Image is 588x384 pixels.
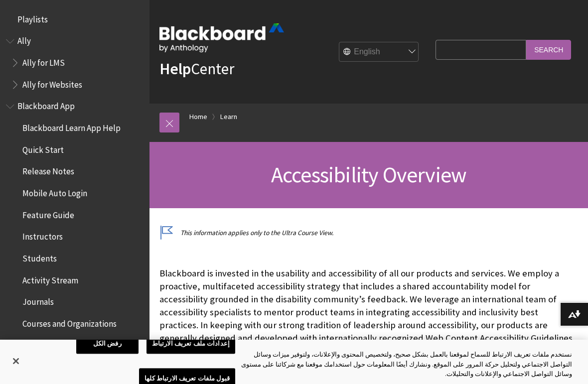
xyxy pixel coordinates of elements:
[339,42,419,62] select: Site Language Selector
[235,350,572,379] div: نستخدم ملفات تعريف الارتباط للسماح لموقعنا بالعمل بشكل صحيح، ولتخصيص المحتوى والإعلانات، ولتوفير ...
[17,33,31,46] span: Ally
[22,141,64,155] span: Quick Start
[22,76,82,90] span: Ally for Websites
[159,59,234,79] a: HelpCenter
[159,23,284,52] img: Blackboard by Anthology
[271,161,466,188] span: Accessibility Overview
[22,229,63,242] span: Instructors
[22,185,87,198] span: Mobile Auto Login
[22,207,74,220] span: Feature Guide
[159,228,578,238] p: This information applies only to the Ultra Course View.
[22,163,74,177] span: Release Notes
[17,98,75,112] span: Blackboard App
[22,272,78,285] span: Activity Stream
[76,333,139,354] button: رفض الكل
[6,11,144,28] nav: Book outline for Playlists
[22,120,121,133] span: Blackboard Learn App Help
[22,337,78,351] span: Course Content
[6,33,144,93] nav: Book outline for Anthology Ally Help
[189,111,207,123] a: Home
[159,267,578,358] p: Blackboard is invested in the usability and accessibility of all our products and services. We em...
[17,11,48,24] span: Playlists
[22,54,65,68] span: Ally for LMS
[22,294,54,307] span: Journals
[22,250,57,263] span: Students
[220,111,237,123] a: Learn
[147,333,235,354] button: إعدادات ملف تعريف الارتباط
[5,350,27,372] button: إغلاق
[22,315,117,329] span: Courses and Organizations
[526,40,571,59] input: Search
[159,59,191,79] strong: Help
